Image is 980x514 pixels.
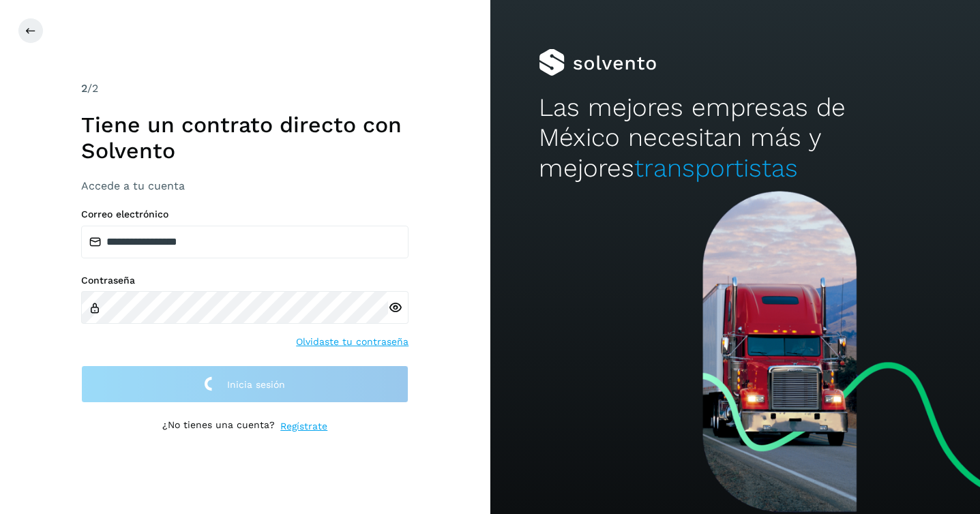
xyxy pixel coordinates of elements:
span: Inicia sesión [227,380,285,389]
p: ¿No tienes una cuenta? [162,419,275,434]
h3: Accede a tu cuenta [81,179,409,192]
h2: Las mejores empresas de México necesitan más y mejores [539,93,931,183]
span: 2 [81,82,87,95]
a: Regístrate [280,419,327,434]
div: /2 [81,80,409,97]
span: transportistas [634,153,798,183]
button: Inicia sesión [81,365,409,403]
label: Correo electrónico [81,209,409,220]
a: Olvidaste tu contraseña [296,335,409,349]
label: Contraseña [81,275,409,286]
h1: Tiene un contrato directo con Solvento [81,112,409,164]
